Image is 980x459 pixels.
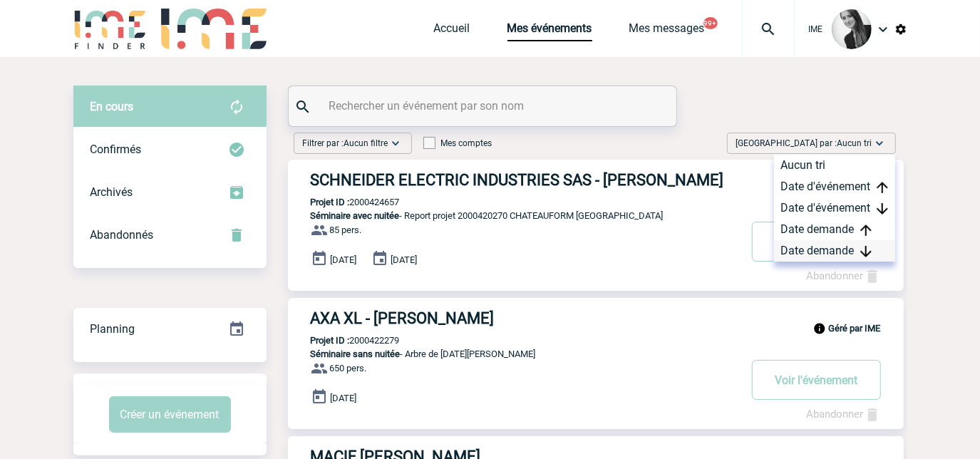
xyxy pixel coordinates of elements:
[752,360,881,400] button: Voir l'événement
[774,219,895,240] div: Date demande
[423,138,492,148] label: Mes comptes
[91,185,133,199] span: Archivés
[434,21,470,41] a: Accueil
[860,225,872,236] img: arrow_upward.png
[288,335,400,346] p: 2000422279
[73,308,267,351] div: Retrouvez ici tous vos événements organisés par date et état d'avancement
[311,197,350,207] b: Projet ID :
[109,396,231,433] button: Créer un événement
[388,136,403,150] img: baseline_expand_more_white_24dp-b.png
[73,307,267,349] a: Planning
[829,323,881,334] b: Géré par IME
[331,254,357,265] span: [DATE]
[326,96,643,116] input: Rechercher un événement par son nom
[288,349,738,359] p: - Arbre de [DATE][PERSON_NAME]
[288,309,904,327] a: AXA XL - [PERSON_NAME]
[860,246,872,257] img: arrow_downward.png
[303,136,388,150] span: Filtrer par :
[391,254,418,265] span: [DATE]
[837,138,872,148] span: Aucun tri
[774,197,895,219] div: Date d'événement
[809,24,823,34] span: IME
[877,203,888,215] img: arrow_downward.png
[91,143,142,156] span: Confirmés
[774,240,895,262] div: Date demande
[813,322,826,335] img: info_black_24dp.svg
[73,171,267,214] div: Retrouvez ici tous les événements que vous avez décidé d'archiver
[344,138,388,148] span: Aucun filtre
[311,309,738,327] h3: AXA XL - [PERSON_NAME]
[736,136,872,150] span: [GEOGRAPHIC_DATA] par :
[91,322,135,336] span: Planning
[311,210,400,221] span: Séminaire avec nuitée
[73,86,267,128] div: Retrouvez ici tous vos évènements avant confirmation
[877,182,888,193] img: arrow_upward.png
[807,269,881,282] a: Abandonner
[288,197,400,207] p: 2000424657
[288,171,904,189] a: SCHNEIDER ELECTRIC INDUSTRIES SAS - [PERSON_NAME]
[73,214,267,257] div: Retrouvez ici tous vos événements annulés
[629,21,705,41] a: Mes messages
[91,228,154,242] span: Abandonnés
[774,176,895,197] div: Date d'événement
[288,210,738,221] p: - Report projet 2000420270 CHATEAUFORM [GEOGRAPHIC_DATA]
[73,9,148,49] img: IME-Finder
[774,155,895,176] div: Aucun tri
[91,100,134,113] span: En cours
[311,349,401,359] span: Séminaire sans nuitée
[331,393,357,403] span: [DATE]
[703,17,718,29] button: 99+
[872,136,887,150] img: baseline_expand_more_white_24dp-b.png
[311,335,350,346] b: Projet ID :
[752,222,881,262] button: Voir l'événement
[807,408,881,421] a: Abandonner
[330,363,367,374] span: 650 pers.
[330,225,362,236] span: 85 pers.
[311,171,738,189] h3: SCHNEIDER ELECTRIC INDUSTRIES SAS - [PERSON_NAME]
[832,9,872,49] img: 101050-0.jpg
[507,21,592,41] a: Mes événements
